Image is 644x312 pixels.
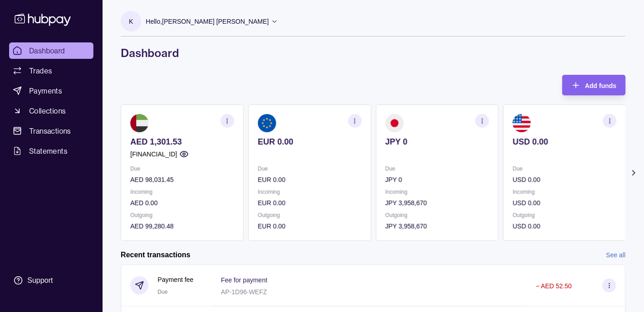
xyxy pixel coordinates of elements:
[9,83,93,99] a: Payments
[386,175,489,185] p: JPY 0
[130,175,234,185] p: AED 98,031.45
[29,65,52,76] span: Trades
[27,276,53,286] div: Support
[130,187,234,197] p: Incoming
[386,114,404,132] img: jp
[130,137,234,147] p: AED 1,301.53
[9,42,93,59] a: Dashboard
[258,198,362,208] p: EUR 0.00
[386,164,489,174] p: Due
[513,187,617,197] p: Incoming
[536,282,572,290] p: − AED 52.50
[513,210,617,220] p: Outgoing
[158,289,168,295] span: Due
[562,75,626,95] button: Add funds
[9,103,93,119] a: Collections
[29,146,67,156] span: Statements
[258,221,362,231] p: EUR 0.00
[130,164,234,174] p: Due
[146,16,269,26] p: Hello, [PERSON_NAME] [PERSON_NAME]
[513,175,617,185] p: USD 0.00
[130,221,234,231] p: AED 99,280.48
[29,85,62,96] span: Payments
[386,210,489,220] p: Outgoing
[130,149,177,159] p: [FINANCIAL_ID]
[121,250,191,260] h2: Recent transactions
[258,210,362,220] p: Outgoing
[29,45,65,56] span: Dashboard
[513,137,617,147] p: USD 0.00
[129,16,133,26] p: K
[585,82,617,89] span: Add funds
[386,137,489,147] p: JPY 0
[29,105,66,116] span: Collections
[9,143,93,159] a: Statements
[258,137,362,147] p: EUR 0.00
[258,175,362,185] p: EUR 0.00
[221,288,267,296] p: AP-1D96-WEFZ
[158,275,194,285] p: Payment fee
[130,198,234,208] p: AED 0.00
[221,276,268,284] p: Fee for payment
[513,198,617,208] p: USD 0.00
[386,187,489,197] p: Incoming
[513,221,617,231] p: USD 0.00
[258,164,362,174] p: Due
[606,250,626,260] a: See all
[29,125,71,136] span: Transactions
[9,123,93,139] a: Transactions
[258,114,276,132] img: eu
[513,164,617,174] p: Due
[130,114,149,132] img: ae
[258,187,362,197] p: Incoming
[386,198,489,208] p: JPY 3,958,670
[9,62,93,79] a: Trades
[386,221,489,231] p: JPY 3,958,670
[513,114,531,132] img: us
[130,210,234,220] p: Outgoing
[9,271,93,290] a: Support
[121,46,626,60] h1: Dashboard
